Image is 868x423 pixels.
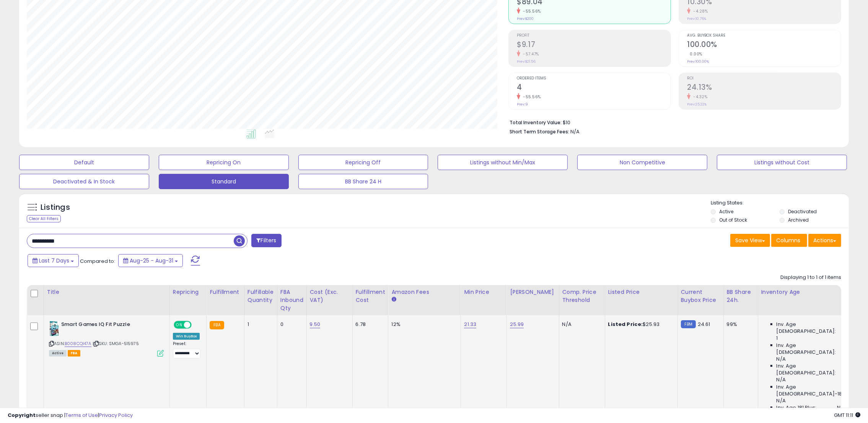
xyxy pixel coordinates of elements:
b: Smart Games IQ Fit Puzzle [61,321,154,330]
div: Min Price [464,288,503,296]
h2: $9.17 [517,40,671,50]
span: N/A [777,376,786,383]
div: seller snap | | [8,412,133,419]
div: Fulfillable Quantity [248,288,274,304]
span: Inv. Age [DEMOGRAPHIC_DATA]: [777,363,847,376]
span: Aug-25 - Aug-31 [130,257,173,264]
div: Displaying 1 to 1 of 1 items [780,274,841,281]
button: Listings without Min/Max [438,155,568,170]
span: N/A [777,356,786,363]
span: N/A [837,404,847,411]
div: Amazon Fees [391,288,458,296]
a: B008CQI47A [65,340,91,347]
div: Fulfillment [210,288,241,296]
button: Deactivated & In Stock [19,174,149,189]
button: Columns [771,234,807,247]
b: Total Inventory Value: [510,119,562,126]
div: BB Share 24h. [727,288,755,304]
button: Listings without Cost [717,155,847,170]
label: Out of Stock [719,217,747,223]
label: Archived [788,217,809,223]
button: Filters [251,234,281,247]
small: -57.47% [520,51,539,57]
a: 21.33 [464,321,476,328]
span: Columns [776,237,800,244]
a: 25.99 [510,321,524,328]
span: FBA [68,350,81,357]
div: ASIN: [49,321,164,356]
a: 9.50 [310,321,321,328]
span: ON [174,322,184,328]
small: -4.28% [690,8,708,14]
small: Prev: 25.22% [687,102,707,107]
span: N/A [570,128,580,135]
span: 24.61 [698,321,710,328]
button: Actions [808,234,841,247]
img: 515MLkM-OvL._SL40_.jpg [49,321,59,336]
div: 99% [727,321,752,328]
a: Terms of Use [65,412,98,419]
div: 12% [391,321,455,328]
a: Privacy Policy [99,412,133,419]
button: Aug-25 - Aug-31 [118,254,183,267]
span: 1 [777,335,778,342]
b: Short Term Storage Fees: [510,128,569,135]
small: Prev: 10.76% [687,16,706,21]
span: N/A [777,397,786,404]
div: FBA inbound Qty [280,288,303,312]
div: $25.93 [608,321,672,328]
button: Repricing Off [298,155,428,170]
span: | SKU: SMGA-515975 [93,340,139,347]
p: Listing States: [711,199,849,207]
small: FBA [210,321,224,329]
div: Repricing [173,288,204,296]
div: Comp. Price Threshold [562,288,602,304]
span: Compared to: [80,258,115,265]
button: Non Competitive [577,155,707,170]
label: Deactivated [788,208,817,215]
span: Inv. Age 181 Plus: [777,404,817,411]
div: Clear All Filters [27,215,61,222]
button: Last 7 Days [28,254,79,267]
small: -55.56% [520,94,541,100]
div: Fulfillment Cost [356,288,385,304]
button: BB Share 24 H [298,174,428,189]
div: Inventory Age [761,288,849,296]
h2: 100.00% [687,40,841,50]
div: Preset: [173,341,201,358]
div: N/A [562,321,599,328]
div: 0 [280,321,301,328]
small: Prev: $200 [517,16,534,21]
small: -4.32% [690,94,707,100]
span: OFF [191,322,203,328]
div: 6.78 [356,321,383,328]
span: Avg. Buybox Share [687,34,841,38]
button: Default [19,155,149,170]
span: Inv. Age [DEMOGRAPHIC_DATA]: [777,321,847,335]
h2: 24.13% [687,83,841,93]
span: Ordered Items [517,76,671,81]
h5: Listings [41,202,70,213]
div: [PERSON_NAME] [510,288,555,296]
div: Current Buybox Price [681,288,720,304]
div: Cost (Exc. VAT) [310,288,349,304]
span: ROI [687,76,841,81]
span: All listings currently available for purchase on Amazon [49,350,67,357]
small: Prev: $21.56 [517,59,536,64]
b: Listed Price: [608,321,643,328]
small: FBM [681,320,696,328]
span: 2025-09-11 11:11 GMT [834,412,860,419]
button: Standard [159,174,289,189]
small: Prev: 100.00% [687,59,709,64]
div: Listed Price [608,288,674,296]
div: Win BuyBox [173,333,200,340]
div: 1 [248,321,271,328]
span: Last 7 Days [39,257,69,264]
span: Inv. Age [DEMOGRAPHIC_DATA]-180: [777,384,847,397]
h2: 4 [517,83,671,93]
span: Inv. Age [DEMOGRAPHIC_DATA]: [777,342,847,356]
span: Profit [517,34,671,38]
small: 0.00% [687,51,702,57]
div: Title [47,288,166,296]
button: Repricing On [159,155,289,170]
